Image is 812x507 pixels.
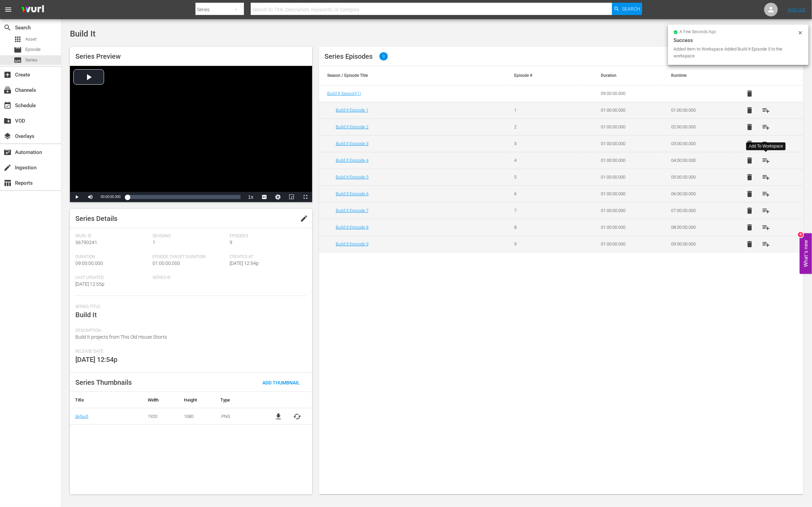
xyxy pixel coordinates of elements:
[14,46,22,54] span: Episode
[593,135,663,152] td: 01:00:00.000
[296,210,312,227] button: edit
[75,311,97,319] span: Build It
[741,202,758,219] button: delete
[153,275,226,281] span: Series ID
[70,66,312,202] div: Video Player
[230,260,259,266] span: [DATE] 12:54p
[745,173,754,181] span: delete
[593,152,663,169] td: 01:00:00.000
[257,376,305,389] button: Add Thumbnail
[663,152,733,169] td: 04:00:00.000
[593,219,663,236] td: 01:00:00.000
[293,412,302,421] button: cached
[663,66,733,85] th: Runtime
[244,192,258,202] button: Playback Rate
[70,29,96,39] span: Build It
[70,192,84,202] button: Play
[230,234,303,239] span: Episodes
[745,140,754,148] span: delete
[75,304,303,310] span: Series Title:
[749,143,783,149] div: Add To Workspace
[75,355,117,364] span: [DATE] 12:54p
[75,214,117,223] span: Series Details
[663,236,733,252] td: 09:00:00.000
[741,169,758,185] button: delete
[70,392,143,408] th: Title
[75,281,104,287] span: [DATE] 12:55p
[663,135,733,152] td: 03:00:00.000
[324,52,373,60] span: Series Episodes
[663,185,733,202] td: 06:00:00.000
[593,118,663,135] td: 01:00:00.000
[215,392,264,408] th: Type
[663,219,733,236] td: 08:00:00.000
[758,102,774,118] button: playlist_add
[25,57,38,64] span: Series
[3,179,12,187] span: Reports
[741,102,758,118] button: delete
[745,106,754,114] span: delete
[3,132,12,140] span: Overlays
[506,135,577,152] td: 3
[741,236,758,252] button: delete
[593,102,663,118] td: 01:00:00.000
[300,214,308,223] span: edit
[745,240,754,248] span: delete
[179,392,216,408] th: Height
[75,254,149,260] span: Duration
[741,186,758,202] button: delete
[762,123,770,131] span: playlist_add
[758,186,774,202] button: playlist_add
[258,192,271,202] button: Captions
[179,408,216,425] td: 1080
[336,158,368,163] a: Build It Episode 4
[336,208,368,213] a: Build It Episode 7
[336,191,368,196] a: Build It Episode 6
[593,169,663,185] td: 01:00:00.000
[3,117,12,125] span: VOD
[745,207,754,215] span: delete
[257,380,305,385] span: Add Thumbnail
[75,378,132,386] span: Series Thumbnails
[663,169,733,185] td: 05:00:00.000
[379,52,388,60] span: 9
[153,254,226,260] span: Episode Target Duration
[762,156,770,165] span: playlist_add
[663,102,733,118] td: 01:00:00.000
[75,414,88,419] a: default
[745,123,754,131] span: delete
[788,7,806,12] a: Sign Out
[506,118,577,135] td: 2
[593,66,663,85] th: Duration
[327,91,361,96] a: Build It Season(1)
[75,275,149,281] span: Last Updated
[14,35,22,43] span: Asset
[593,85,663,102] td: 09:00:00.000
[153,260,180,266] span: 01:00:00.000
[336,108,368,113] a: Build It Episode 1
[745,223,754,231] span: delete
[230,240,232,245] span: 9
[758,219,774,236] button: playlist_add
[741,85,758,102] button: delete
[75,52,121,60] span: Series Preview
[336,225,368,230] a: Build It Episode 8
[84,192,97,202] button: Mute
[75,334,167,340] span: Build It projects from This Old House Shorts
[680,29,716,35] span: a few seconds ago
[274,412,282,421] span: file_download
[663,118,733,135] td: 02:00:00.000
[215,408,264,425] td: .PNG
[3,86,12,94] span: Channels
[663,202,733,219] td: 07:00:00.000
[16,2,49,18] img: ans4CAIJ8jUAAAAAAAAAAAAAAAAAAAAAAAAgQb4GAAAAAAAAAAAAAAAAAAAAAAAAJMjXAAAAAAAAAAAAAAAAAAAAAAAAgAT5G...
[4,5,12,14] span: menu
[673,36,803,44] div: Success
[762,106,770,114] span: playlist_add
[800,233,812,274] button: Open Feedback Widget
[230,254,303,260] span: Created At
[673,46,796,59] div: Added Item to Workspace Added Build It Episode 5 to the workspace
[506,152,577,169] td: 4
[762,223,770,231] span: playlist_add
